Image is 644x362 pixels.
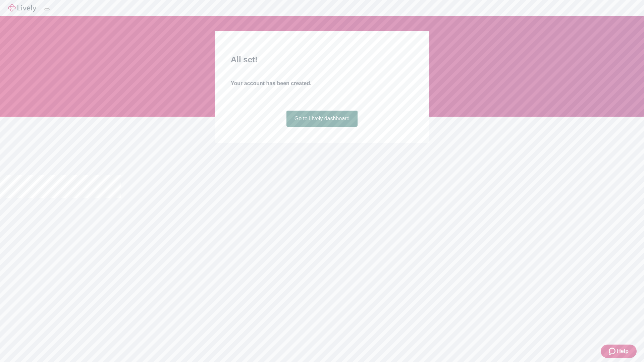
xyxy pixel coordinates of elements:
[8,4,36,12] img: Lively
[601,345,637,358] button: Zendesk support iconHelp
[231,54,413,66] h2: All set!
[617,347,629,355] span: Help
[286,111,358,127] a: Go to Lively dashboard
[231,79,413,87] h4: Your account has been created.
[609,347,617,355] svg: Zendesk support icon
[44,8,50,10] button: Log out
